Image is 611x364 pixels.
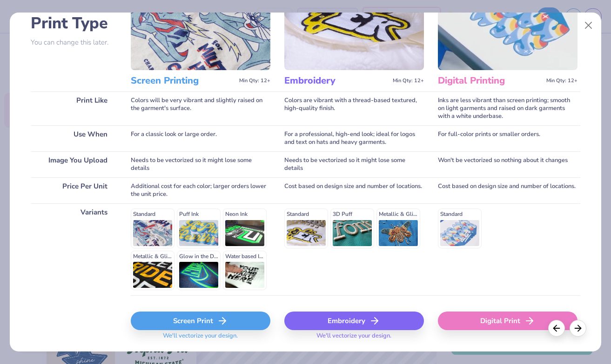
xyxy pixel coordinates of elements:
[31,151,117,177] div: Image You Upload
[438,312,577,330] div: Digital Print
[284,125,424,151] div: For a professional, high-end look; ideal for logos and text on hats and heavy garments.
[159,332,242,345] span: We'll vectorize your design.
[131,91,270,125] div: Colors will be very vibrant and slightly raised on the garment's surface.
[313,332,395,345] span: We'll vectorize your design.
[438,91,577,125] div: Inks are less vibrant than screen printing; smooth on light garments and raised on dark garments ...
[284,91,424,125] div: Colors are vibrant with a thread-based textured, high-quality finish.
[31,203,117,295] div: Variants
[438,177,577,203] div: Cost based on design size and number of locations.
[31,125,117,151] div: Use When
[131,125,270,151] div: For a classic look or large order.
[31,177,117,203] div: Price Per Unit
[393,78,424,84] span: Min Qty: 12+
[131,75,235,87] h3: Screen Printing
[31,91,117,125] div: Print Like
[284,151,424,177] div: Needs to be vectorized so it might lose some details
[131,151,270,177] div: Needs to be vectorized so it might lose some details
[131,312,270,330] div: Screen Print
[239,78,270,84] span: Min Qty: 12+
[284,312,424,330] div: Embroidery
[546,78,577,84] span: Min Qty: 12+
[438,75,543,87] h3: Digital Printing
[438,125,577,151] div: For full-color prints or smaller orders.
[131,177,270,203] div: Additional cost for each color; larger orders lower the unit price.
[438,151,577,177] div: Won't be vectorized so nothing about it changes
[31,39,117,46] p: You can change this later.
[284,75,389,87] h3: Embroidery
[284,177,424,203] div: Cost based on design size and number of locations.
[580,17,598,34] button: Close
